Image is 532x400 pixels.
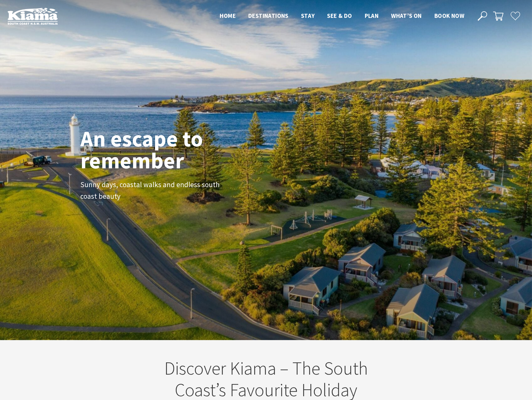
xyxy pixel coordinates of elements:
[80,128,253,172] h1: An escape to remember
[365,12,379,19] span: Plan
[213,11,470,21] nav: Main Menu
[80,179,222,203] p: Sunny days, coastal walks and endless south coast beauty
[301,12,315,19] span: Stay
[434,12,464,19] span: Book now
[8,8,58,25] img: Kiama Logo
[220,12,236,19] span: Home
[327,12,352,19] span: See & Do
[391,12,422,19] span: What’s On
[248,12,288,19] span: Destinations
